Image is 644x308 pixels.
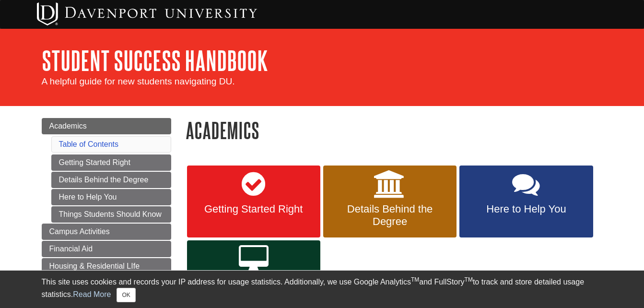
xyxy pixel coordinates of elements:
span: A helpful guide for new students navigating DU. [42,76,235,86]
sup: TM [465,276,473,283]
span: Getting Started Right [194,203,313,215]
a: Getting Started Right [187,166,320,237]
a: Here to Help You [51,189,171,205]
a: Table of Contents [59,140,119,148]
button: Close [117,288,135,302]
span: Here to Help You [467,203,585,215]
a: Here to Help You [459,166,593,237]
div: This site uses cookies and records your IP address for usage statistics. Additionally, we use Goo... [42,276,603,302]
a: Housing & Residential LIfe [42,258,171,274]
a: Student Success Handbook [42,46,268,75]
h1: Academics [186,118,603,142]
span: Housing & Residential LIfe [49,262,140,270]
img: Davenport University [37,2,257,25]
a: Details Behind the Degree [323,166,457,237]
a: Financial Aid [42,241,171,257]
span: Academics [49,122,87,130]
a: Things Students Should Know [51,206,171,223]
a: Getting Started Right [51,154,171,171]
a: Academics [42,118,171,134]
span: Campus Activities [49,227,110,236]
span: Details Behind the Degree [330,203,449,228]
span: Financial Aid [49,245,93,253]
a: Details Behind the Degree [51,172,171,188]
sup: TM [411,276,419,283]
a: Read More [73,290,111,298]
a: Campus Activities [42,224,171,240]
